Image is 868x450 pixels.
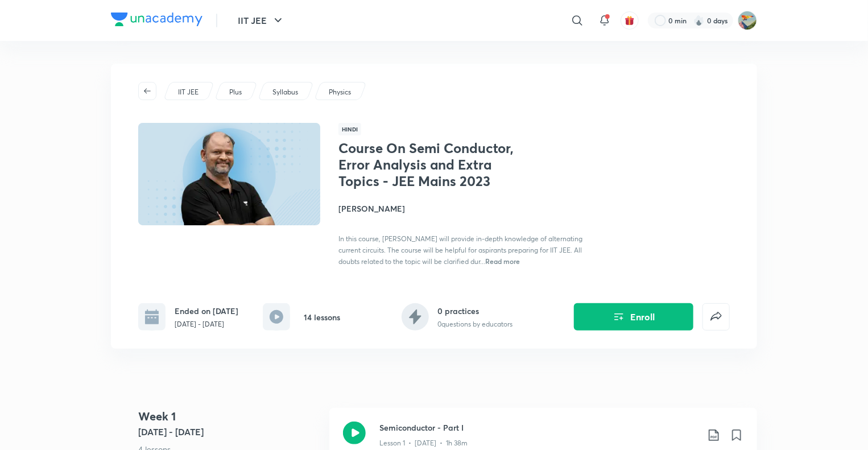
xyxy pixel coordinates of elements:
[327,87,353,97] a: Physics
[178,87,199,97] p: IIT JEE
[304,311,340,323] h6: 14 lessons
[175,319,238,329] p: [DATE] - [DATE]
[338,203,593,214] h4: [PERSON_NAME]
[738,11,757,30] img: Riyan wanchoo
[693,15,705,26] img: streak
[438,319,513,329] p: 0 questions by educators
[231,9,292,32] button: IIT JEE
[271,87,300,97] a: Syllabus
[137,122,322,226] img: Thumbnail
[338,234,582,266] span: In this course, [PERSON_NAME] will provide in-depth knowledge of alternating current circuits. Th...
[329,87,351,97] p: Physics
[138,408,320,425] h4: Week 1
[138,425,320,439] h5: [DATE] - [DATE]
[228,87,244,97] a: Plus
[621,11,639,30] button: avatar
[111,13,202,26] img: Company Logo
[379,422,698,434] h3: Semiconductor - Part I
[272,87,298,97] p: Syllabus
[175,305,238,317] h6: Ended on [DATE]
[338,123,361,135] span: Hindi
[702,303,730,331] button: false
[574,303,693,331] button: Enroll
[625,15,635,26] img: avatar
[338,140,524,189] h1: Course On Semi Conductor, Error Analysis and Extra Topics - JEE Mains 2023
[111,13,202,29] a: Company Logo
[176,87,201,97] a: IIT JEE
[379,438,468,448] p: Lesson 1 • [DATE] • 1h 38m
[438,305,513,317] h6: 0 practices
[229,87,242,97] p: Plus
[485,257,520,266] span: Read more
